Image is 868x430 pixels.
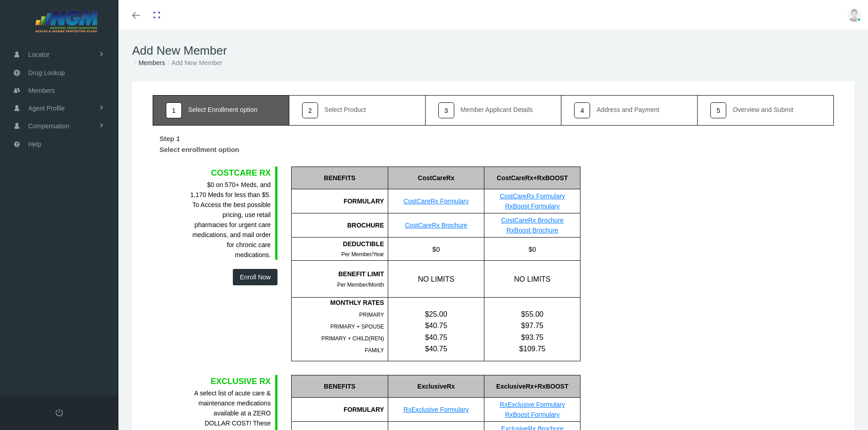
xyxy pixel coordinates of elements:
span: Agent Profile [28,100,65,117]
span: Per Member/Month [337,282,384,288]
div: $97.75 [484,320,580,331]
div: $0 on 570+ Meds, and 1,170 Meds for less than $5. To Access the best possible pricing, use retail... [190,180,271,260]
span: Compensation [28,117,69,135]
div: DEDUCTIBLE [292,239,384,249]
a: RxBoost Formulary [505,202,560,210]
div: 3 [438,102,454,118]
div: Select Product [324,106,366,113]
a: CostCareRx Formulary [404,197,469,205]
a: RxBoost Brochure [506,227,558,234]
span: FAMILY [365,347,384,354]
div: $55.00 [484,309,580,320]
div: COSTCARE RX [190,167,271,179]
a: RxExclusive Formulary [500,401,565,408]
div: BENEFITS [291,375,388,398]
div: 2 [302,102,318,118]
div: $40.75 [388,320,484,331]
div: $0 [388,238,484,260]
div: BENEFIT LIMIT [292,269,384,279]
label: Select enrollment option [153,144,246,158]
div: 1 [166,102,182,118]
span: Locator [28,46,50,63]
span: Drug Lookup [28,64,65,81]
div: CostCareRx+RxBOOST [484,167,580,189]
li: Add New Member [165,58,222,68]
a: RxBoost Formulary [505,411,560,418]
div: Select Enrollment option [188,106,257,113]
div: CostCareRx [388,167,484,189]
div: 4 [574,102,590,118]
div: Overview and Submit [733,106,793,113]
div: $25.00 [388,309,484,320]
div: FORMULARY [291,189,388,213]
span: PRIMARY + SPOUSE [330,324,384,330]
div: NO LIMITS [388,261,484,297]
a: Members [139,59,165,66]
div: Member Applicant Details [461,106,533,113]
span: PRIMARY + CHILD(REN) [322,335,384,342]
div: $93.75 [484,332,580,343]
div: BENEFITS [291,167,388,189]
div: $40.75 [388,332,484,343]
div: $40.75 [388,343,484,354]
div: FORMULARY [291,398,388,422]
div: $0 [484,238,580,260]
h1: Add New Member [132,44,854,58]
span: Members [28,82,55,99]
span: PRIMARY [359,312,384,318]
a: CostCareRx Brochure [501,217,564,224]
div: EXCLUSIVE RX [190,375,271,388]
div: ExclusiveRx+RxBOOST [484,375,580,398]
div: 5 [710,102,726,118]
img: NATIONAL GROUP MARKETING [12,10,121,33]
div: BROCHURE [291,213,388,238]
div: Address and Payment [596,106,659,113]
a: CostCareRx Brochure [405,222,467,229]
a: RxExclusive Formulary [404,406,469,413]
div: MONTHLY RATES [292,298,384,308]
label: Step 1 [153,130,187,144]
span: Help [28,136,41,153]
div: NO LIMITS [484,261,580,297]
div: ExclusiveRx [388,375,484,398]
span: Per Member/Year [341,251,384,258]
button: Enroll Now [233,269,277,285]
a: CostCareRx Formulary [500,192,565,200]
div: $109.75 [484,343,580,354]
img: user-placeholder.jpg [847,8,861,22]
